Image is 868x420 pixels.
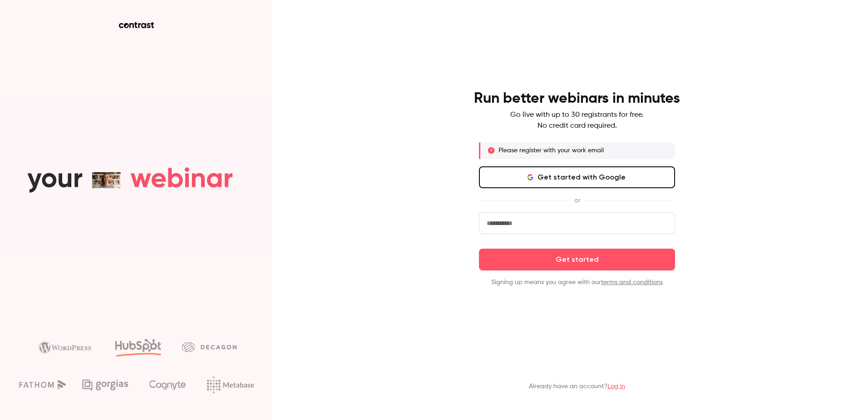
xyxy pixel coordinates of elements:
p: Please register with your work email [498,146,604,155]
img: decagon [182,342,237,352]
button: Get started with Google [479,166,675,188]
a: Log in [607,383,625,390]
p: Already have an account? [529,382,625,391]
p: Go live with up to 30 registrants for free. No credit card required. [510,110,644,131]
button: Get started [479,249,675,270]
span: or [570,195,585,205]
h4: Run better webinars in minutes [474,90,680,108]
p: Signing up means you agree with our [479,278,675,287]
a: terms and conditions [601,279,663,285]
